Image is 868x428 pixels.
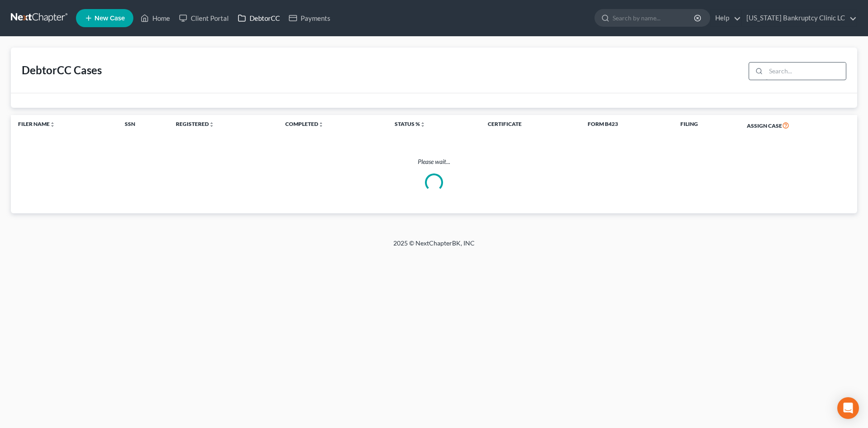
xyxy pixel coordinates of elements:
[94,15,125,22] span: New Case
[233,10,284,26] a: DebtorCC
[11,157,857,166] p: Please wait...
[50,122,55,127] i: unfold_more
[673,115,740,136] th: Filing
[18,120,55,127] a: Filer Nameunfold_more
[22,63,102,77] div: DebtorCC Cases
[837,397,859,419] div: Open Intercom Messenger
[176,120,214,127] a: Registeredunfold_more
[284,10,335,26] a: Payments
[766,63,846,80] input: Search...
[580,115,673,136] th: Form B423
[740,115,857,136] th: Assign Case
[711,10,741,26] a: Help
[209,122,214,127] i: unfold_more
[613,10,695,26] input: Search by name...
[318,122,324,127] i: unfold_more
[175,10,233,26] a: Client Portal
[395,120,425,127] a: Status %unfold_more
[742,10,857,26] a: [US_STATE] Bankruptcy Clinic LC
[136,10,175,26] a: Home
[420,122,425,127] i: unfold_more
[118,115,169,136] th: SSN
[481,115,580,136] th: Certificate
[285,120,324,127] a: Completedunfold_more
[176,239,692,255] div: 2025 © NextChapterBK, INC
